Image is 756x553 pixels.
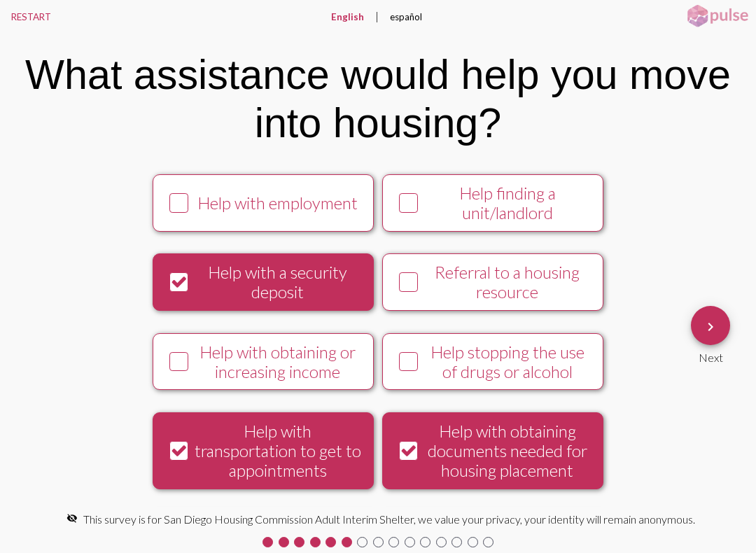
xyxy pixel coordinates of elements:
[423,262,591,302] div: Referral to a housing resource
[382,333,603,391] button: Help stopping the use of drugs or alcohol
[17,50,740,147] div: What assistance would help you move into housing?
[691,306,730,345] button: Next Question
[193,342,362,381] div: Help with obtaining or increasing income
[382,412,603,489] button: Help with obtaining documents needed for housing placement
[83,512,695,526] span: This survey is for San Diego Housing Commission Adult Interim Shelter, we value your privacy, you...
[702,318,719,335] mat-icon: Next Question
[382,253,603,311] button: Referral to a housing resource
[682,3,752,29] img: pulsehorizontalsmall.png
[66,512,78,524] mat-icon: visibility_off
[153,174,374,232] button: Help with employment
[193,262,362,302] div: Help with a security deposit
[153,412,374,489] button: Help with transportation to get to appointments
[153,253,374,311] button: Help with a security deposit
[193,421,362,480] div: Help with transportation to get to appointments
[691,345,730,364] div: Next
[423,342,591,381] div: Help stopping the use of drugs or alcohol
[193,193,362,213] div: Help with employment
[423,421,591,480] div: Help with obtaining documents needed for housing placement
[423,183,591,223] div: Help finding a unit/landlord
[382,174,603,232] button: Help finding a unit/landlord
[153,333,374,391] button: Help with obtaining or increasing income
